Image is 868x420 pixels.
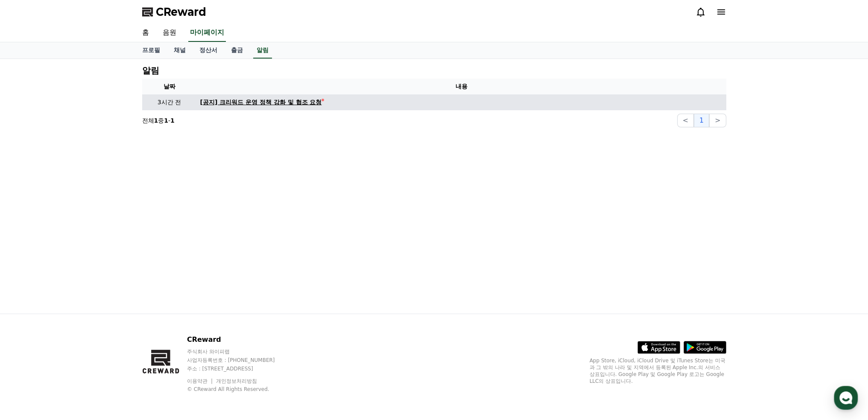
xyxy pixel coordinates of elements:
strong: 1 [154,117,158,124]
p: 전체 중 - [142,116,175,125]
a: 이용약관 [187,378,214,384]
strong: 1 [170,117,175,124]
p: 3시간 전 [146,98,193,107]
a: [공지] 크리워드 운영 정책 강화 및 협조 요청 [200,98,723,107]
p: App Store, iCloud, iCloud Drive 및 iTunes Store는 미국과 그 밖의 나라 및 지역에서 등록된 Apple Inc.의 서비스 상표입니다. Goo... [590,357,726,385]
a: 홈 [3,271,56,292]
a: CReward [142,5,206,19]
a: 설정 [110,271,164,292]
th: 내용 [197,79,726,94]
div: [공지] 크리워드 운영 정책 강화 및 협조 요청 [200,98,322,107]
a: 정산서 [193,42,224,59]
a: 프로필 [135,42,167,59]
a: 마이페이지 [188,24,226,42]
a: 채널 [167,42,193,59]
a: 대화 [56,271,110,292]
p: 주식회사 와이피랩 [187,348,291,355]
a: 알림 [253,42,272,59]
p: 주소 : [STREET_ADDRESS] [187,365,291,372]
span: 설정 [132,284,142,291]
p: © CReward All Rights Reserved. [187,386,291,393]
a: 출금 [224,42,250,59]
p: 사업자등록번호 : [PHONE_NUMBER] [187,357,291,364]
p: CReward [187,335,291,345]
button: > [709,114,726,127]
th: 날짜 [142,79,197,94]
span: 대화 [78,284,88,291]
a: 음원 [156,24,183,42]
strong: 1 [164,117,168,124]
a: 홈 [135,24,156,42]
h4: 알림 [142,66,159,75]
button: 1 [694,114,709,127]
span: CReward [156,5,206,19]
a: 개인정보처리방침 [216,378,257,384]
button: < [677,114,694,127]
span: 홈 [27,284,32,291]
